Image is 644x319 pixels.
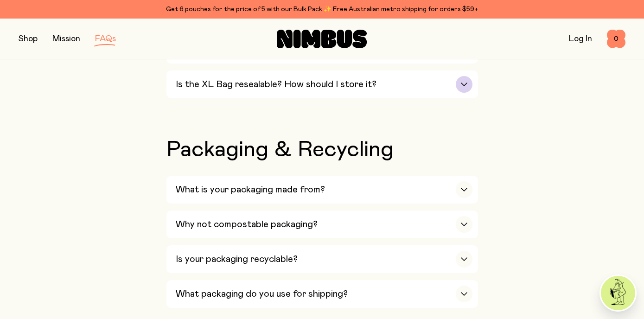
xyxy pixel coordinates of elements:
[569,35,592,43] a: Log In
[176,254,298,265] h3: Is your packaging recyclable?
[166,70,478,98] button: Is the XL Bag resealable? How should I store it?
[176,184,325,195] h3: What is your packaging made from?
[176,288,348,300] h3: What packaging do you use for shipping?
[176,79,376,90] h3: Is the XL Bag resealable? How should I store it?
[166,280,478,308] button: What packaging do you use for shipping?
[95,35,116,43] a: FAQs
[601,276,635,310] img: agent
[166,176,478,204] button: What is your packaging made from?
[607,30,625,48] button: 0
[19,4,625,15] div: Get 6 pouches for the price of 5 with our Bulk Pack ✨ Free Australian metro shipping for orders $59+
[176,219,318,230] h3: Why not compostable packaging?
[166,211,478,238] button: Why not compostable packaging?
[166,139,478,161] h2: Packaging & Recycling
[166,245,478,273] button: Is your packaging recyclable?
[52,35,80,43] a: Mission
